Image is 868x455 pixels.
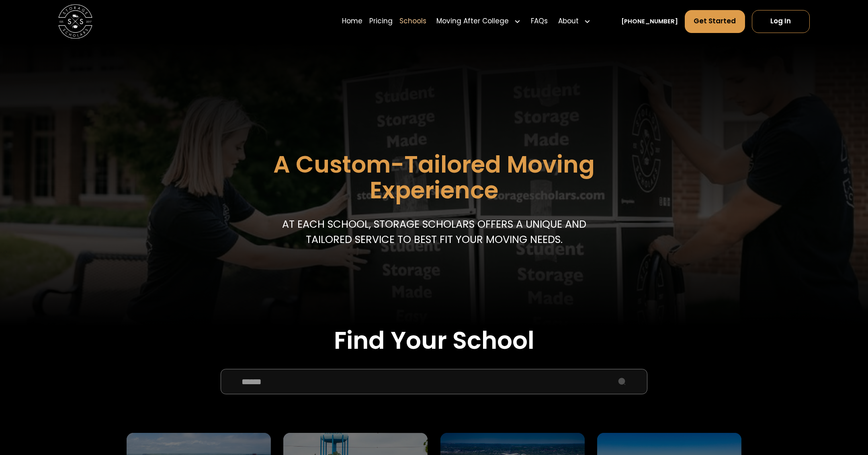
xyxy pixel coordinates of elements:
a: FAQs [531,9,548,33]
a: Log In [752,10,810,33]
h1: A Custom-Tailored Moving Experience [229,152,639,204]
div: About [555,9,594,33]
a: Schools [399,9,426,33]
img: Storage Scholars main logo [58,4,92,39]
h2: Find Your School [127,326,741,355]
a: Pricing [369,9,393,33]
p: At each school, storage scholars offers a unique and tailored service to best fit your Moving needs. [278,216,590,247]
a: [PHONE_NUMBER] [621,17,678,26]
div: About [558,16,579,27]
a: Get Started [685,10,745,33]
div: Moving After College [436,16,509,27]
div: Moving After College [433,9,524,33]
a: Home [342,9,362,33]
